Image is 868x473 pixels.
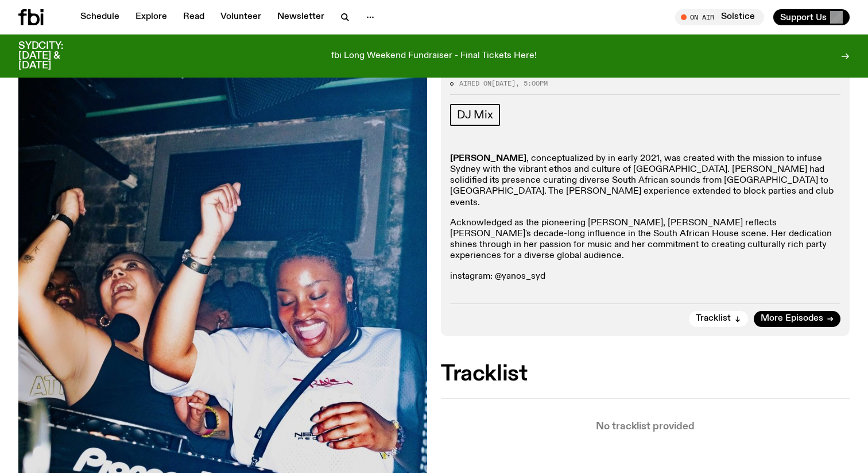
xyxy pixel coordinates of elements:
h3: SYDCITY: [DATE] & [DATE] [18,41,92,71]
a: Newsletter [270,9,331,25]
p: email/enquiries: [450,291,840,302]
strong: [PERSON_NAME] [450,154,526,163]
span: Tracklist [696,314,731,323]
button: On AirSolstice [675,9,764,25]
a: DJ Mix [450,104,500,126]
span: DJ Mix [457,109,493,121]
p: No tracklist provided [441,422,850,432]
button: Support Us [773,9,850,25]
p: fbi Long Weekend Fundraiser - Final Tickets Here! [331,51,537,61]
span: , 5:00pm [516,79,548,88]
span: Support Us [780,12,827,22]
span: [DATE] [491,79,516,88]
p: , conceptualized by in early 2021, was created with the mission to infuse Sydney with the vibrant... [450,153,840,209]
p: instagram: @yanos_syd [450,271,840,282]
h2: Tracklist [441,364,850,384]
span: More Episodes [761,314,823,323]
a: Read [176,9,211,25]
a: Volunteer [214,9,268,25]
a: Schedule [73,9,126,25]
a: Explore [129,9,174,25]
p: Acknowledged as the pioneering [PERSON_NAME], [PERSON_NAME] reflects [PERSON_NAME]'s decade-long ... [450,218,840,262]
span: Aired on [459,79,491,88]
a: More Episodes [754,311,840,327]
button: Tracklist [689,311,748,327]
